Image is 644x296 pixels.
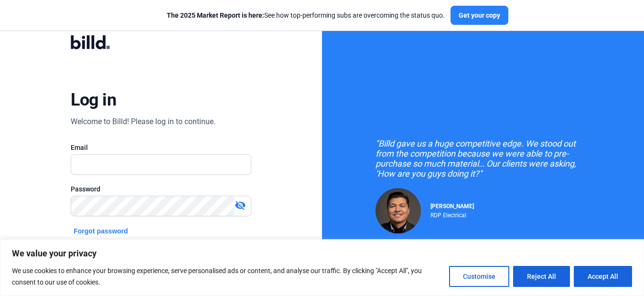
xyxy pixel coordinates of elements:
div: RDP Electrical [430,210,474,219]
div: Log in [71,89,116,110]
button: Get your copy [451,6,508,25]
div: Welcome to Billd! Please log in to continue. [71,116,215,127]
span: The 2025 Market Report is here: [167,11,264,19]
p: We value your privacy [12,248,632,259]
button: Customise [449,266,509,287]
button: Accept All [574,266,632,287]
mat-icon: visibility_off [235,200,246,211]
button: Forgot password [71,226,131,236]
div: See how top-performing subs are overcoming the status quo. [167,11,445,20]
img: Raul Pacheco [376,188,421,233]
div: Password [71,184,251,194]
div: "Billd gave us a huge competitive edge. We stood out from the competition because we were able to... [376,138,590,179]
span: [PERSON_NAME] [430,203,474,210]
div: Email [71,143,251,152]
p: We use cookies to enhance your browsing experience, serve personalised ads or content, and analys... [12,265,442,288]
button: Reject All [513,266,570,287]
